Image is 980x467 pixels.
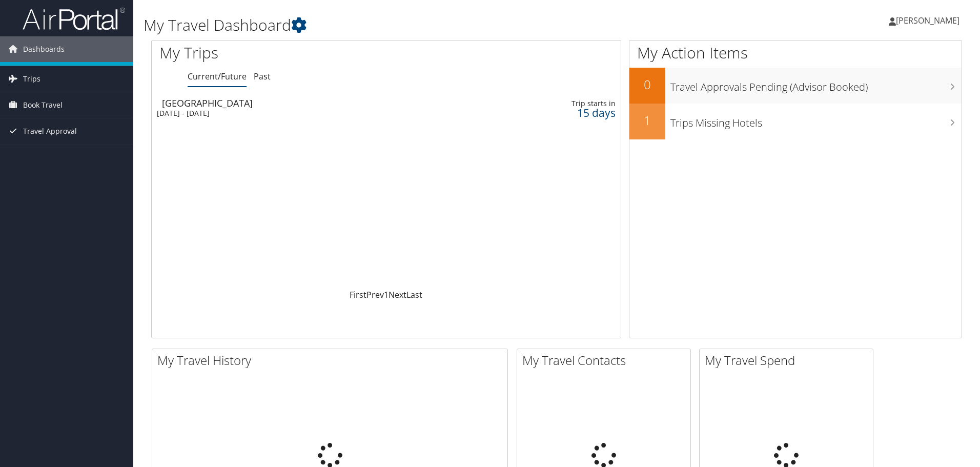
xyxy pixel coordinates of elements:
div: Trip starts in [514,99,616,108]
a: Prev [366,289,384,300]
h2: My Travel Spend [705,352,873,369]
div: [GEOGRAPHIC_DATA] [162,98,456,108]
a: First [350,289,366,300]
img: airportal-logo.png [23,7,125,31]
a: Last [406,289,422,300]
a: [PERSON_NAME] [889,5,970,36]
span: [PERSON_NAME] [896,15,959,26]
h1: My Action Items [629,42,962,64]
a: Current/Future [188,71,247,82]
h2: My Travel History [157,352,507,369]
div: 15 days [514,108,616,117]
span: Dashboards [23,36,65,62]
h2: 0 [629,76,665,93]
span: Travel Approval [23,118,77,144]
h3: Trips Missing Hotels [670,111,962,130]
a: 0Travel Approvals Pending (Advisor Booked) [629,68,962,104]
a: Past [254,71,271,82]
span: Book Travel [23,92,63,118]
h1: My Travel Dashboard [144,14,695,36]
span: Trips [23,66,40,92]
h2: 1 [629,112,665,129]
h1: My Trips [159,42,418,64]
a: Next [389,289,406,300]
h3: Travel Approvals Pending (Advisor Booked) [670,75,962,94]
h2: My Travel Contacts [522,352,690,369]
a: 1 [384,289,389,300]
a: 1Trips Missing Hotels [629,104,962,139]
div: [DATE] - [DATE] [157,109,451,118]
